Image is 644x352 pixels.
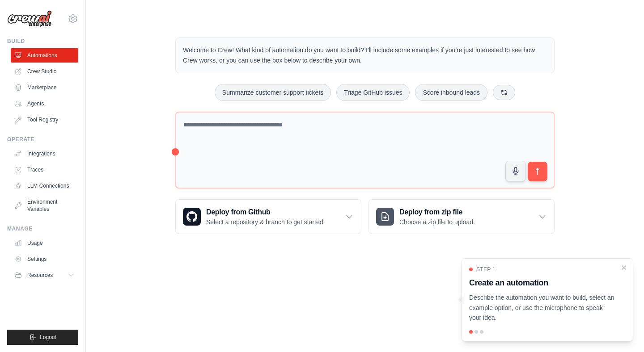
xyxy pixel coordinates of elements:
button: Logout [7,330,78,345]
button: Close walkthrough [620,264,627,271]
a: Tool Registry [11,113,78,127]
button: Score inbound leads [415,84,487,101]
a: LLM Connections [11,179,78,193]
a: Usage [11,236,78,250]
img: Logo [7,10,52,27]
a: Crew Studio [11,64,78,79]
h3: Deploy from zip file [399,207,475,218]
p: Welcome to Crew! What kind of automation do you want to build? I'll include some examples if you'... [183,45,547,66]
a: Integrations [11,147,78,161]
button: Triage GitHub issues [336,84,410,101]
a: Environment Variables [11,195,78,216]
a: Marketplace [11,80,78,95]
a: Traces [11,163,78,177]
h3: Create an automation [469,277,615,289]
div: Build [7,38,78,45]
span: Step 1 [476,266,496,273]
span: Logout [40,334,56,341]
p: Describe the automation you want to build, select an example option, or use the microphone to spe... [469,293,615,323]
button: Summarize customer support tickets [215,84,331,101]
a: Agents [11,96,78,111]
h3: Deploy from Github [206,207,325,218]
a: Settings [11,252,78,266]
span: Resources [27,272,53,279]
div: Operate [7,136,78,143]
iframe: Chat Widget [599,309,644,352]
div: Manage [7,225,78,232]
button: Resources [11,268,78,282]
p: Choose a zip file to upload. [399,218,475,226]
a: Automations [11,48,78,63]
p: Select a repository & branch to get started. [206,218,325,226]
